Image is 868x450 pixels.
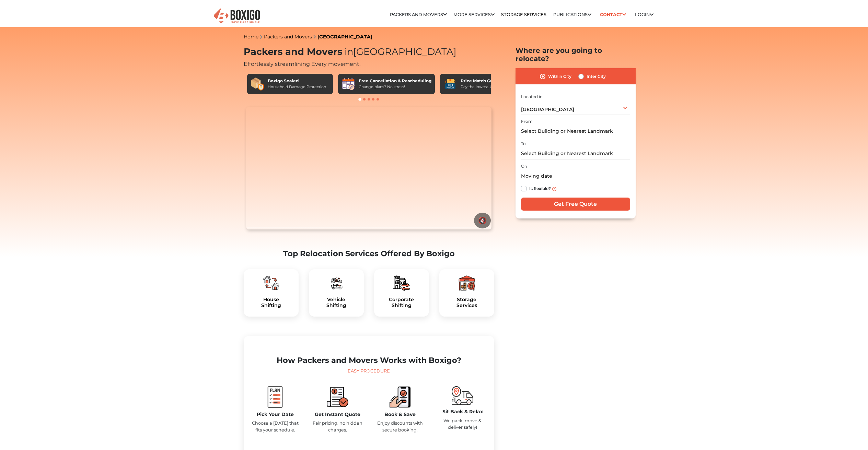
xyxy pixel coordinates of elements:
[461,78,513,84] div: Price Match Guarantee
[317,34,372,40] a: [GEOGRAPHIC_DATA]
[246,107,491,230] video: Your browser does not support the video tag.
[453,12,495,17] a: More services
[249,412,301,417] h5: Pick Your Date
[445,297,489,308] a: StorageServices
[437,417,489,430] p: We pack, move & deliver safely!
[314,297,358,308] a: VehicleShifting
[553,12,591,17] a: Publications
[445,297,489,308] h5: Storage Services
[521,198,630,211] input: Get Free Quote
[345,46,353,57] span: in
[635,12,653,17] a: Login
[374,420,426,433] p: Enjoy discounts with secure booking.
[312,412,364,417] h5: Get Instant Quote
[380,297,424,308] h5: Corporate Shifting
[359,78,431,84] div: Free Cancellation & Rescheduling
[374,412,426,417] h5: Book & Save
[328,275,345,291] img: boxigo_packers_and_movers_plan
[516,46,636,63] h2: Where are you going to relocate?
[452,386,473,405] img: boxigo_packers_and_movers_move
[249,297,293,308] a: HouseShifting
[474,213,491,228] button: 🔇
[264,34,312,40] a: Packers and Movers
[264,386,286,408] img: boxigo_packers_and_movers_plan
[393,275,410,291] img: boxigo_packers_and_movers_plan
[548,72,571,81] label: Within City
[380,297,424,308] a: CorporateShifting
[529,185,551,192] label: Is flexible?
[521,94,543,100] label: Located in
[244,46,494,58] h1: Packers and Movers
[552,187,556,191] img: info
[342,46,456,57] span: [GEOGRAPHIC_DATA]
[521,170,630,182] input: Moving date
[244,61,360,67] span: Effortlessly streamlining Every movement.
[249,356,489,365] h2: How Packers and Movers Works with Boxigo?
[249,368,489,375] div: Easy Procedure
[521,118,533,125] label: From
[314,297,358,308] h5: Vehicle Shifting
[501,12,546,17] a: Storage Services
[312,420,364,433] p: Fair pricing, no hidden charges.
[461,84,513,90] div: Pay the lowest. Guaranteed!
[251,77,264,91] img: Boxigo Sealed
[443,77,457,91] img: Price Match Guarantee
[587,72,606,81] label: Inter City
[359,84,431,90] div: Change plans? No stress!
[268,78,326,84] div: Boxigo Sealed
[389,386,411,408] img: boxigo_packers_and_movers_book
[521,106,574,113] span: [GEOGRAPHIC_DATA]
[213,8,261,24] img: Boxigo
[437,409,489,415] h5: Sit Back & Relax
[244,249,494,258] h2: Top Relocation Services Offered By Boxigo
[244,34,258,40] a: Home
[521,125,630,137] input: Select Building or Nearest Landmark
[598,9,628,20] a: Contact
[327,386,348,408] img: boxigo_packers_and_movers_compare
[521,141,526,147] label: To
[521,147,630,159] input: Select Building or Nearest Landmark
[390,12,447,17] a: Packers and Movers
[249,297,293,308] h5: House Shifting
[459,275,475,291] img: boxigo_packers_and_movers_plan
[263,275,279,291] img: boxigo_packers_and_movers_plan
[249,420,301,433] p: Choose a [DATE] that fits your schedule.
[268,84,326,90] div: Household Damage Protection
[521,163,527,169] label: On
[342,77,355,91] img: Free Cancellation & Rescheduling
